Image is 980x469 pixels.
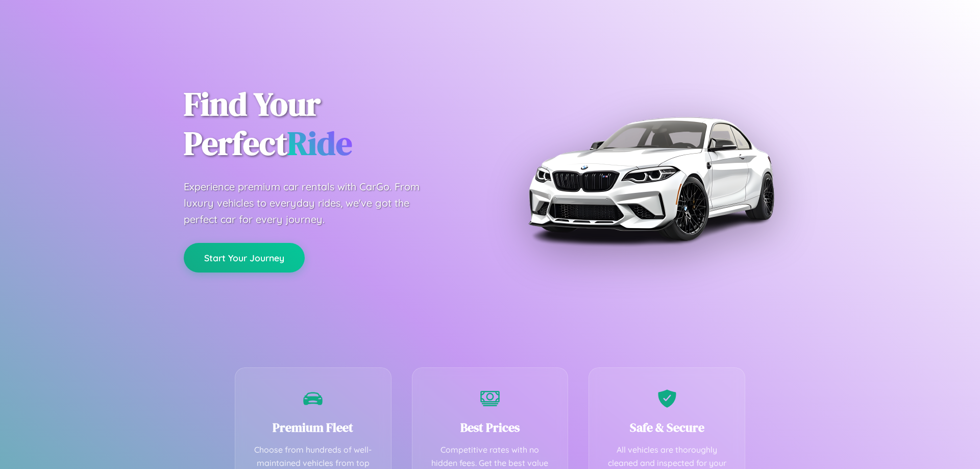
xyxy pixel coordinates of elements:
[604,419,729,436] h3: Safe & Secure
[287,121,352,165] span: Ride
[184,85,475,163] h1: Find Your Perfect
[184,243,305,273] button: Start Your Journey
[523,51,778,306] img: Premium BMW car rental vehicle
[184,179,439,228] p: Experience premium car rentals with CarGo. From luxury vehicles to everyday rides, we've got the ...
[428,419,553,436] h3: Best Prices
[251,419,376,436] h3: Premium Fleet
